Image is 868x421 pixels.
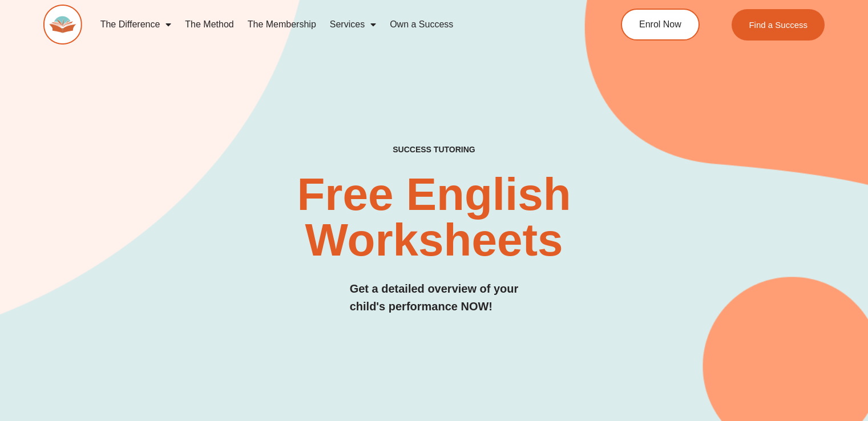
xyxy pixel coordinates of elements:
[621,9,700,41] a: Enrol Now
[318,145,550,155] h4: SUCCESS TUTORING​
[749,21,808,29] span: Find a Success
[732,9,825,41] a: Find a Success
[241,11,323,38] a: The Membership
[639,20,681,29] span: Enrol Now
[94,11,179,38] a: The Difference
[178,11,240,38] a: The Method
[176,172,692,263] h2: Free English Worksheets​
[350,280,519,315] h3: Get a detailed overview of your child's performance NOW!
[94,11,576,38] nav: Menu
[383,11,460,38] a: Own a Success
[323,11,383,38] a: Services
